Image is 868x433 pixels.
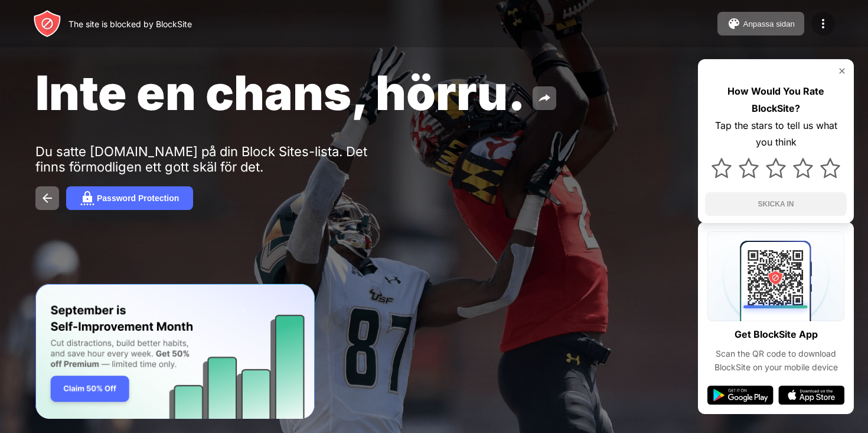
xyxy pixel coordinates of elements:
button: Password Protection [66,186,193,210]
img: header-logo.svg [33,9,61,38]
div: The site is blocked by BlockSite [68,19,192,29]
img: star.svg [712,158,732,178]
img: back.svg [40,191,54,205]
img: menu-icon.svg [816,17,830,31]
img: app-store.svg [778,386,844,405]
img: star.svg [820,158,840,178]
img: password.svg [80,191,94,205]
img: share.svg [537,91,552,105]
span: Inte en chans, hörru. [35,64,526,121]
div: Get BlockSite App [735,326,818,343]
div: How Would You Rate BlockSite? [705,83,847,117]
img: google-play.svg [707,386,774,405]
div: Anpassa sidan [743,20,795,28]
div: Password Protection [97,193,179,203]
div: Tap the stars to tell us what you think [705,117,847,151]
iframe: Banner [35,284,315,419]
img: pallet.svg [727,17,741,31]
img: rate-us-close.svg [837,66,847,76]
button: SKICKA IN [705,192,847,216]
img: qrcode.svg [707,231,844,321]
img: star.svg [739,158,759,178]
div: Scan the QR code to download BlockSite on your mobile device [707,347,844,374]
img: star.svg [793,158,813,178]
div: Du satte [DOMAIN_NAME] på din Block Sites-lista. Det finns förmodligen ett gott skäl för det. [35,144,400,175]
button: Anpassa sidan [717,12,804,35]
img: star.svg [766,158,786,178]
